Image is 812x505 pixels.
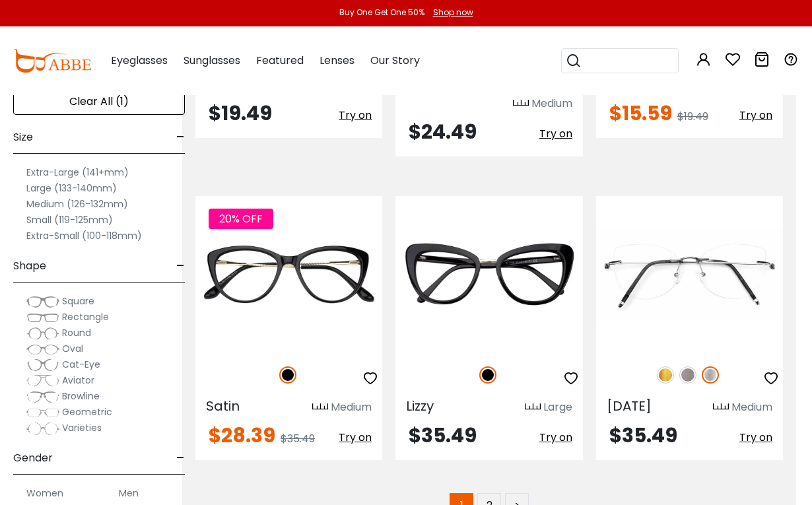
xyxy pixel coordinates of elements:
span: Try on [739,430,772,445]
label: Men [119,485,139,501]
div: Clear All (1) [13,88,185,115]
img: Geometric.png [26,406,59,419]
span: Shape [13,250,46,282]
button: Try on [339,104,372,127]
span: Oval [62,342,83,355]
span: [DATE] [607,397,652,415]
label: Small (119-125mm) [26,212,113,228]
img: Black Lizzy - Acetate ,Universal Bridge Fit [395,196,582,352]
span: $35.49 [409,421,477,450]
span: Square [62,294,94,308]
span: Our Story [370,53,420,68]
span: Cat-Eye [62,358,100,371]
span: Browline [62,389,100,403]
div: Buy One Get One 50% [339,7,424,18]
span: Lenses [320,53,355,68]
a: Shop now [426,7,473,18]
label: Large (133-140mm) [26,180,117,196]
img: Black [479,366,496,384]
div: Medium [731,399,772,415]
span: Eyeglasses [111,53,168,68]
button: Try on [339,426,372,450]
div: Shop now [433,7,473,18]
span: Rectangle [62,310,109,323]
span: Try on [539,430,572,445]
span: Aviator [62,374,94,387]
span: Try on [339,430,372,445]
img: Silver Karma - Metal ,Adjust Nose Pads [596,196,783,352]
button: Try on [539,122,572,146]
div: Medium [531,96,572,112]
span: $24.49 [409,118,477,146]
img: Gold [657,366,674,384]
img: Square.png [26,295,59,308]
div: Large [543,399,572,415]
img: Round.png [26,327,59,340]
span: Featured [256,53,304,68]
label: Medium (126-132mm) [26,196,128,212]
label: Extra-Small (100-118mm) [26,228,142,244]
img: Aviator.png [26,374,59,387]
span: Gender [13,442,53,474]
span: Try on [739,108,772,123]
img: Rectangle.png [26,311,59,324]
span: $19.49 [677,109,708,124]
img: size ruler [713,403,729,413]
span: - [176,250,185,282]
img: size ruler [312,403,328,413]
span: $19.49 [209,99,272,127]
span: - [176,442,185,474]
span: $15.59 [609,99,672,127]
img: Varieties.png [26,422,59,436]
span: Round [62,326,91,339]
img: size ruler [513,99,529,109]
img: Silver [702,366,719,384]
span: $35.49 [609,421,677,450]
span: $35.49 [281,431,315,446]
img: abbeglasses.com [13,49,91,73]
span: Size [13,121,33,153]
span: - [176,121,185,153]
img: Browline.png [26,390,59,403]
span: $28.39 [209,421,275,450]
button: Try on [739,104,772,127]
img: Black Satin - Acetate,Metal ,Universal Bridge Fit [195,196,382,352]
span: Satin [206,397,240,415]
label: Extra-Large (141+mm) [26,164,129,180]
span: Try on [339,108,372,123]
span: Varieties [62,421,102,434]
img: Gun [679,366,696,384]
span: Try on [539,126,572,141]
button: Try on [539,426,572,450]
button: Try on [739,426,772,450]
img: Oval.png [26,343,59,356]
span: Lizzy [406,397,434,415]
img: Black [279,366,296,384]
div: Medium [331,399,372,415]
span: 20% OFF [209,209,273,229]
span: Geometric [62,405,112,419]
span: Sunglasses [184,53,240,68]
label: Women [26,485,63,501]
img: size ruler [525,403,541,413]
img: Cat-Eye.png [26,358,59,372]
